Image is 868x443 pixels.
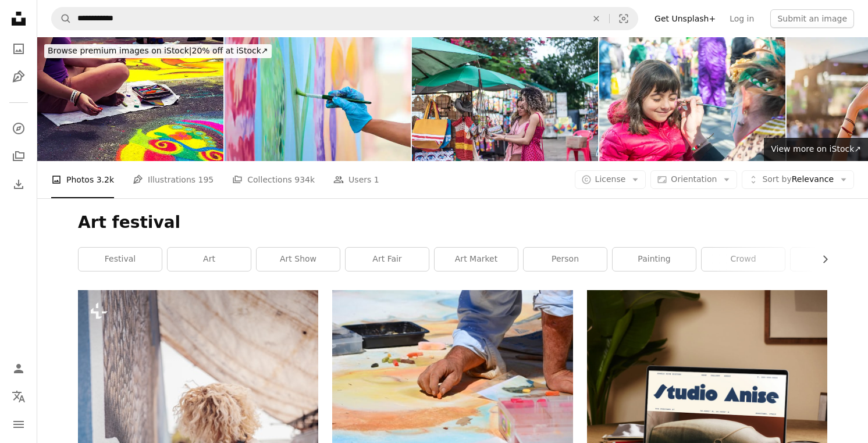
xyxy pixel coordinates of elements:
form: Find visuals sitewide [51,7,638,30]
span: Relevance [762,174,834,185]
a: Collections 934k [232,161,315,198]
span: 1 [374,173,379,186]
button: Orientation [650,170,737,189]
span: 20% off at iStock ↗ [48,46,268,55]
span: License [595,174,626,184]
button: Visual search [610,8,638,30]
img: Smiling little girl getting her face painted by the face painter artist [599,37,785,161]
button: License [575,170,646,189]
button: Menu [7,413,30,436]
span: 195 [198,173,214,186]
a: festival [79,248,162,271]
img: Mother and daughter looking at craft store [412,37,598,161]
a: Photos [7,37,30,60]
a: painting [613,248,696,271]
img: Artist's hand in blue gloves with paintbrush painting colorful picture at outdoor art festival [225,37,411,161]
img: Love Local : Lake Worth Florida Street painting festival [37,37,223,161]
a: person [524,248,607,271]
a: art market [435,248,518,271]
a: View more on iStock↗ [764,138,868,161]
a: Illustrations [7,65,30,88]
span: View more on iStock ↗ [771,144,861,153]
h1: Art festival [78,212,827,233]
button: Search Unsplash [52,8,72,30]
a: Browse premium images on iStock|20% off at iStock↗ [37,37,279,65]
a: Illustrations 195 [133,161,214,198]
a: Get Unsplash+ [648,9,723,28]
a: Collections [7,145,30,168]
button: scroll list to the right [814,248,827,271]
span: Orientation [671,174,717,184]
span: Browse premium images on iStock | [48,46,191,55]
button: Sort byRelevance [742,170,854,189]
a: Explore [7,117,30,140]
a: Log in / Sign up [7,357,30,380]
button: Clear [584,8,609,30]
span: Sort by [762,174,791,184]
a: Log in [723,9,761,28]
a: crowd [702,248,785,271]
span: 934k [294,173,315,186]
a: person in white dress shirt painting on white paper [332,365,572,375]
a: Download History [7,173,30,196]
button: Submit an image [770,9,854,28]
button: Language [7,385,30,408]
a: Users 1 [333,161,379,198]
a: art [168,248,251,271]
a: art fair [346,248,429,271]
a: art show [257,248,340,271]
